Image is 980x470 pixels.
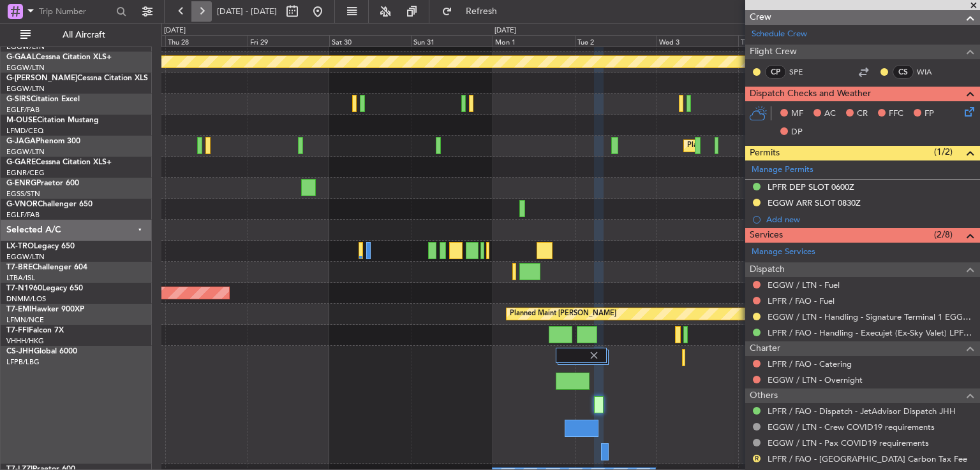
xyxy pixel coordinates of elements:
[893,65,914,79] div: CS
[494,25,516,36] div: [DATE]
[33,31,135,39] span: All Aircraft
[165,35,247,46] div: Thu 28
[6,53,36,61] span: G-GAAL
[493,35,574,46] div: Mon 1
[6,138,80,145] a: G-JAGAPhenom 300
[6,252,45,262] a: EGGW/LTN
[6,138,36,145] span: G-JAGA
[6,348,77,355] a: CS-JHHGlobal 6000
[6,327,29,334] span: T7-FFI
[6,84,45,94] a: EGGW/LTN
[6,117,99,124] a: M-OUSECitation Mustang
[934,228,953,241] span: (2/8)
[575,35,657,46] div: Tue 2
[768,359,852,369] a: LPFR / FAO - Catering
[917,66,946,78] a: WIA
[39,2,112,21] input: Trip Number
[6,42,45,52] a: EGGW/LTN
[6,306,31,313] span: T7-EMI
[510,304,616,324] div: Planned Maint [PERSON_NAME]
[6,126,43,136] a: LFMD/CEQ
[768,311,974,322] a: EGGW / LTN - Handling - Signature Terminal 1 EGGW / LTN
[768,197,861,208] div: EGGW ARR SLOT 0830Z
[411,35,493,46] div: Sun 31
[6,189,40,199] a: EGSS/STN
[750,262,785,277] span: Dispatch
[924,108,934,120] span: FP
[6,273,35,283] a: LTBA/ISL
[750,87,871,101] span: Dispatch Checks and Weather
[6,336,44,346] a: VHHH/HKG
[6,285,83,292] a: T7-N1960Legacy 650
[248,35,329,46] div: Fri 29
[6,105,40,115] a: EGLF/FAB
[6,147,45,157] a: EGGW/LTN
[768,374,863,385] a: EGGW / LTN - Overnight
[768,327,974,338] a: LPFR / FAO - Handling - Execujet (Ex-Sky Valet) LPFR / FAO
[14,25,138,45] button: All Aircraft
[687,136,888,155] div: Planned Maint [GEOGRAPHIC_DATA] ([GEOGRAPHIC_DATA])
[6,306,84,313] a: T7-EMIHawker 900XP
[750,45,797,59] span: Flight Crew
[329,35,411,46] div: Sat 30
[768,296,835,306] a: LPFR / FAO - Fuel
[750,146,780,160] span: Permits
[6,243,75,250] a: LX-TROLegacy 650
[768,406,956,417] a: LPFR / FAO - Dispatch - JetAdvisor Dispatch JHH
[6,96,80,103] a: G-SIRSCitation Excel
[752,28,807,41] a: Schedule Crew
[857,108,868,120] span: CR
[824,108,836,120] span: AC
[753,455,761,462] button: R
[6,180,79,187] a: G-ENRGPraetor 600
[6,159,36,166] span: G-GARE
[6,243,34,250] span: LX-TRO
[768,280,840,290] a: EGGW / LTN - Fuel
[6,63,45,73] a: EGGW/LTN
[6,201,38,208] span: G-VNOR
[789,66,818,78] a: SPE
[588,350,600,361] img: gray-close.svg
[6,159,112,166] a: G-GARECessna Citation XLS+
[768,182,854,192] div: LPFR DEP SLOT 0600Z
[657,35,738,46] div: Wed 3
[750,10,771,25] span: Crew
[6,117,37,124] span: M-OUSE
[738,35,820,46] div: Thu 4
[750,341,780,356] span: Charter
[6,264,33,271] span: T7-BRE
[6,348,34,355] span: CS-JHH
[6,96,31,103] span: G-SIRS
[6,357,40,367] a: LFPB/LBG
[768,453,967,464] a: LPFR / FAO - [GEOGRAPHIC_DATA] Carbon Tax Fee
[752,164,813,176] a: Manage Permits
[889,108,903,120] span: FFC
[6,168,45,178] a: EGNR/CEG
[752,246,815,259] a: Manage Services
[6,327,64,334] a: T7-FFIFalcon 7X
[217,6,277,17] span: [DATE] - [DATE]
[6,75,77,82] span: G-[PERSON_NAME]
[750,228,783,243] span: Services
[6,315,44,325] a: LFMN/NCE
[6,75,148,82] a: G-[PERSON_NAME]Cessna Citation XLS
[6,285,42,292] span: T7-N1960
[436,1,512,22] button: Refresh
[6,180,36,187] span: G-ENRG
[765,65,786,79] div: CP
[791,108,803,120] span: MF
[6,201,93,208] a: G-VNORChallenger 650
[455,7,509,16] span: Refresh
[6,264,87,271] a: T7-BREChallenger 604
[766,214,974,225] div: Add new
[164,25,186,36] div: [DATE]
[791,126,803,139] span: DP
[6,210,40,220] a: EGLF/FAB
[6,53,112,61] a: G-GAALCessna Citation XLS+
[6,294,46,304] a: DNMM/LOS
[768,422,935,432] a: EGGW / LTN - Crew COVID19 requirements
[750,388,778,403] span: Others
[934,145,953,159] span: (1/2)
[768,438,929,448] a: EGGW / LTN - Pax COVID19 requirements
